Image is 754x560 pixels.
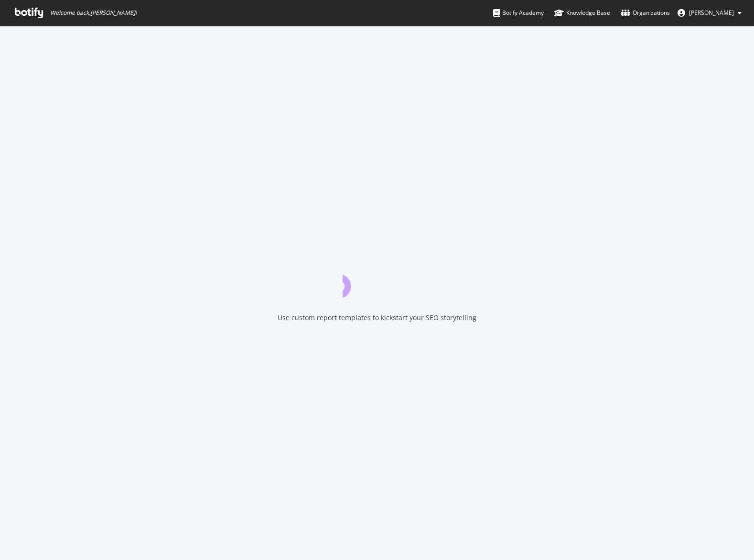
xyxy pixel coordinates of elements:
span: Mike Tekula [689,9,734,17]
div: Use custom report templates to kickstart your SEO storytelling [278,313,476,323]
div: Botify Academy [493,8,544,18]
div: Knowledge Base [554,8,610,18]
span: Welcome back, [PERSON_NAME] ! [50,9,137,17]
button: [PERSON_NAME] [670,5,749,21]
div: animation [343,263,411,298]
div: Organizations [621,8,670,18]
